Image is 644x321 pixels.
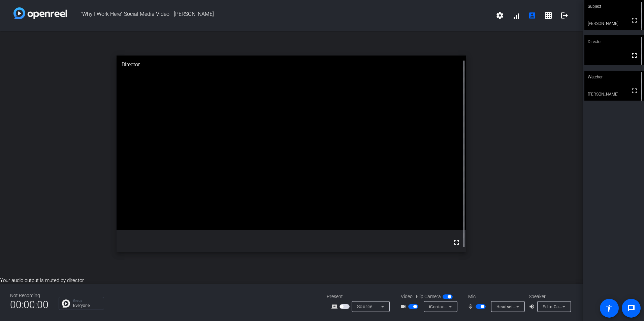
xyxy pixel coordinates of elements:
span: iContact Camera Pro (1bcf:28c5) [429,304,495,309]
div: Watcher [584,71,644,83]
button: signal_cellular_alt [508,7,524,24]
mat-icon: accessibility [605,304,613,312]
mat-icon: fullscreen [630,87,638,95]
mat-icon: fullscreen [630,16,638,24]
img: white-gradient.svg [13,7,67,19]
span: Source [357,304,373,309]
mat-icon: message [627,304,635,312]
div: Speaker [529,293,569,300]
div: Not Recording [10,292,49,299]
mat-icon: settings [496,11,504,20]
mat-icon: screen_share_outline [331,302,340,311]
mat-icon: videocam_outline [400,302,408,311]
span: 00:00:00 [10,296,49,313]
p: Everyone [73,304,100,308]
div: Director [584,35,644,48]
span: Headset (OpenComm by [PERSON_NAME]) [496,304,580,309]
mat-icon: volume_up [529,302,537,311]
mat-icon: grid_on [544,11,552,20]
p: Group [73,299,100,302]
mat-icon: mic_none [468,302,476,311]
span: Video [401,293,413,300]
mat-icon: account_box [528,11,536,20]
mat-icon: logout [560,11,569,20]
span: Flip Camera [416,293,441,300]
mat-icon: fullscreen [630,51,638,60]
div: Director [117,56,466,74]
span: "Why I Work Here" Social Media Video - [PERSON_NAME] [67,7,492,24]
div: Mic [461,293,529,300]
div: Present [327,293,394,300]
mat-icon: fullscreen [452,238,460,246]
img: Chat Icon [62,299,70,308]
